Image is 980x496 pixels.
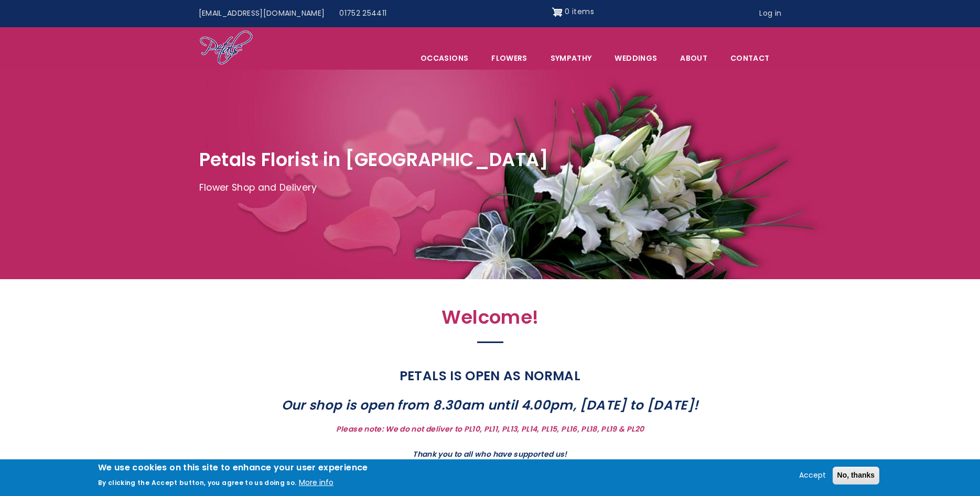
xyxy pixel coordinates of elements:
a: Shopping cart 0 items [552,4,594,20]
a: Sympathy [540,47,603,69]
h2: We use cookies on this site to enhance your user experience [98,462,368,473]
p: Flower Shop and Delivery [199,180,781,196]
button: No, thanks [833,467,880,484]
span: 0 items [565,6,594,17]
img: Shopping cart [552,4,563,20]
strong: Our shop is open from 8.30am until 4.00pm, [DATE] to [DATE]! [282,396,699,414]
a: About [669,47,718,69]
button: More info [299,477,333,489]
strong: Thank you to all who have supported us! [413,449,567,459]
h2: Welcome! [262,306,718,334]
a: 01752 254411 [332,4,394,24]
p: By clicking the Accept button, you agree to us doing so. [98,478,297,487]
strong: Please note: We do not deliver to PL10, PL11, PL13, PL14, PL15, PL16, PL18, PL19 & PL20 [336,424,644,434]
button: Accept [795,469,830,482]
a: Flowers [480,47,538,69]
img: Home [199,30,253,67]
a: Contact [719,47,780,69]
span: Weddings [604,47,668,69]
a: Log in [752,4,789,24]
span: Occasions [410,47,479,69]
strong: PETALS IS OPEN AS NORMAL [400,367,580,385]
a: [EMAIL_ADDRESS][DOMAIN_NAME] [191,4,332,24]
span: Petals Florist in [GEOGRAPHIC_DATA] [199,147,549,172]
